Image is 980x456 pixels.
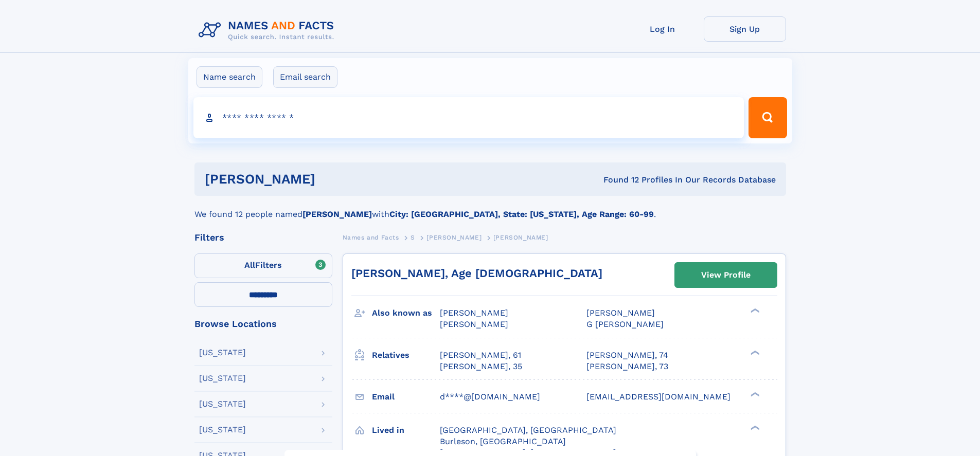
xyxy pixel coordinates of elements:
[701,263,751,287] div: View Profile
[426,234,482,241] span: [PERSON_NAME]
[205,173,459,186] h1: [PERSON_NAME]
[748,424,760,431] div: ❯
[675,263,777,287] a: View Profile
[302,209,372,219] b: [PERSON_NAME]
[440,319,508,329] span: [PERSON_NAME]
[440,425,616,435] span: [GEOGRAPHIC_DATA], [GEOGRAPHIC_DATA]
[372,388,440,406] h3: Email
[621,16,704,42] a: Log In
[194,319,332,329] div: Browse Locations
[194,196,786,221] div: We found 12 people named with .
[197,66,262,88] label: Name search
[199,349,246,357] div: [US_STATE]
[194,16,343,44] img: Logo Names and Facts
[586,308,655,318] span: [PERSON_NAME]
[411,234,415,241] span: S
[748,307,760,314] div: ❯
[586,319,664,329] span: G [PERSON_NAME]
[372,304,440,322] h3: Also known as
[440,361,522,372] a: [PERSON_NAME], 35
[586,392,730,402] span: [EMAIL_ADDRESS][DOMAIN_NAME]
[749,97,787,138] button: Search Button
[199,374,246,382] div: [US_STATE]
[440,350,521,361] a: [PERSON_NAME], 61
[440,436,566,446] span: Burleson, [GEOGRAPHIC_DATA]
[351,267,602,280] a: [PERSON_NAME], Age [DEMOGRAPHIC_DATA]
[372,422,440,439] h3: Lived in
[389,209,654,219] b: City: [GEOGRAPHIC_DATA], State: [US_STATE], Age Range: 60-99
[411,231,415,244] a: S
[199,426,246,434] div: [US_STATE]
[586,350,668,361] a: [PERSON_NAME], 74
[493,234,548,241] span: [PERSON_NAME]
[748,391,760,397] div: ❯
[704,16,786,42] a: Sign Up
[193,97,744,138] input: search input
[199,400,246,408] div: [US_STATE]
[586,361,668,372] a: [PERSON_NAME], 73
[273,66,337,88] label: Email search
[194,233,332,242] div: Filters
[194,253,332,278] label: Filters
[372,346,440,364] h3: Relatives
[748,349,760,356] div: ❯
[459,174,776,186] div: Found 12 Profiles In Our Records Database
[440,308,508,318] span: [PERSON_NAME]
[426,231,482,244] a: [PERSON_NAME]
[244,260,255,270] span: All
[343,231,399,244] a: Names and Facts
